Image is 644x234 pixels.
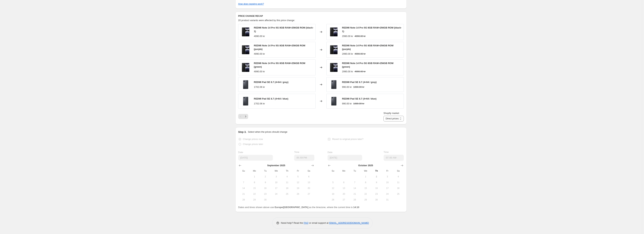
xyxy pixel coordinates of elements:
button: Tuesday September 23 2025 [260,191,271,197]
span: 13 [340,187,348,190]
input: 12:00 [294,155,314,161]
button: Thursday October 16 2025 [371,185,382,191]
button: Friday October 17 2025 [382,185,393,191]
button: Sunday September 7 2025 [238,180,249,185]
img: 4_e0ea3906-890c-4abe-9b8d-0786adf3bf7e_80x.png [240,62,251,73]
button: Friday September 5 2025 [293,174,303,180]
button: Friday September 12 2025 [293,180,303,185]
button: Sunday October 19 2025 [328,191,338,197]
span: Shopify market [383,112,399,114]
span: 6 [305,175,313,178]
span: 19 [329,193,337,195]
button: Tuesday September 16 2025 [260,185,271,191]
input: 12:00 [384,155,404,161]
th: Wednesday [271,168,282,174]
th: Monday [339,168,349,174]
button: Saturday October 4 2025 [393,174,404,180]
button: Wednesday September 10 2025 [271,180,282,185]
span: 21 [240,193,248,195]
span: Change prices now [243,138,263,140]
button: Friday October 10 2025 [382,180,393,185]
a: How does tagging work? [238,3,264,5]
span: 22 [362,193,370,195]
span: REDMI Note 14 Pro 5G 8GB RAM+256GB ROM (purple) [254,44,305,50]
button: Saturday October 18 2025 [393,185,404,191]
button: Saturday September 13 2025 [303,180,314,185]
span: 26 [294,193,302,195]
span: Time [384,151,389,153]
span: 8 [362,181,370,184]
span: 16 [261,187,269,190]
b: 14:10 [353,206,359,209]
button: Wednesday September 3 2025 [271,174,282,180]
th: Wednesday [360,168,371,174]
button: Show next month, November 2025 [399,163,405,168]
span: 20 [340,193,348,195]
button: Wednesday October 8 2025 [360,180,371,185]
span: 24 [272,193,280,195]
span: Tu [351,169,359,172]
button: Thursday October 9 2025 [371,180,382,185]
th: Friday [293,168,303,174]
span: We [362,169,370,172]
img: 4_e0ea3906-890c-4abe-9b8d-0786adf3bf7e_80x.png [328,62,339,73]
span: Dates and times shown above use as the timezone, where the current time is [238,206,359,209]
button: Monday October 20 2025 [339,191,349,197]
span: Fr [383,169,391,172]
th: Saturday [393,168,404,174]
button: Thursday October 30 2025 [371,197,382,203]
span: 19 [294,187,302,190]
span: We [272,169,280,172]
span: 7 [240,181,248,184]
span: Time [294,151,299,153]
span: REDMI Note 14 Pro 5G 8GB RAM+256GB ROM (purple) [342,44,394,50]
button: Friday October 31 2025 [382,197,393,203]
img: 4_e0ea3906-890c-4abe-9b8d-0786adf3bf7e_80x.png [240,27,251,37]
th: Sunday [328,168,338,174]
button: Sunday September 28 2025 [238,197,249,203]
span: 11 [394,181,402,184]
span: 15 [250,187,258,190]
button: Monday September 1 2025 [249,174,260,180]
span: Tu [261,169,269,172]
a: [EMAIL_ADDRESS][DOMAIN_NAME] [329,222,369,224]
span: 29 [250,198,258,201]
button: Saturday September 27 2025 [303,191,314,197]
th: Tuesday [260,168,271,174]
span: 3 [272,175,280,178]
span: Mo [340,169,348,172]
strike: 4990.00 kr [355,34,366,38]
span: Th [372,169,380,172]
span: REDMI Note 14 Pro 5G 8GB RAM+256GB ROM (green) [254,62,305,68]
button: Today Thursday October 2 2025 [371,174,382,180]
span: 5 [294,175,302,178]
span: 5 [329,181,337,184]
img: 4_e0ea3906-890c-4abe-9b8d-0786adf3bf7e_80x.png [328,27,339,37]
button: Thursday September 4 2025 [282,174,293,180]
button: Tuesday September 2 2025 [260,174,271,180]
span: 13 [305,181,313,184]
a: FAQ [304,222,308,224]
button: Monday September 29 2025 [249,197,260,203]
span: 10 [383,181,391,184]
span: 28 [351,198,359,201]
button: Thursday September 25 2025 [282,191,293,197]
span: 15 [362,187,370,190]
div: 1702.06 kr [254,102,265,105]
button: Friday September 19 2025 [293,185,303,191]
button: Wednesday October 1 2025 [360,174,371,180]
span: 30 [261,198,269,201]
strike: 1890.00 kr [353,85,364,89]
strike: 4990.00 kr [355,70,366,73]
button: Monday September 15 2025 [249,185,260,191]
span: 27 [305,193,313,195]
span: Sa [305,169,313,172]
span: 20 [305,187,313,190]
button: Next [243,114,248,119]
button: Sunday October 5 2025 [328,180,338,185]
span: Change prices later [243,143,263,145]
div: 2990.00 kr [342,52,353,56]
span: 6 [340,181,348,184]
button: Monday September 22 2025 [249,191,260,197]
